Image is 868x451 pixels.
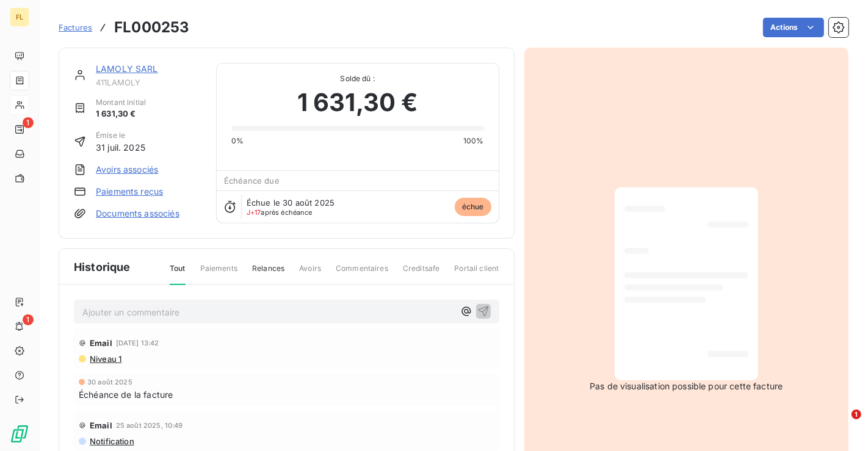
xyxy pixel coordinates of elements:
span: Échue le 30 août 2025 [247,198,335,207]
span: 1 631,30 € [297,84,418,121]
a: Avoirs associés [96,164,158,176]
div: FL [10,7,29,27]
button: Actions [763,18,824,37]
span: Échéance de la facture [79,388,173,401]
span: Avoirs [299,263,321,284]
span: 1 [23,314,34,325]
span: Niveau 1 [89,354,121,364]
span: Pas de visualisation possible pour cette facture [590,380,783,392]
span: Relances [252,263,284,284]
a: LAMOLY SARL [96,63,158,74]
span: Paiements [200,263,237,284]
span: 30 août 2025 [87,378,132,386]
span: 25 août 2025, 10:49 [116,422,183,429]
span: Portail client [454,263,499,284]
span: Tout [170,263,186,285]
span: 31 juil. 2025 [96,141,145,154]
span: échue [455,198,491,216]
span: Factures [59,23,92,32]
img: Logo LeanPay [10,424,29,444]
span: Email [90,420,112,430]
span: Historique [74,259,131,275]
span: 1 [852,410,861,419]
span: 1 [23,117,34,128]
span: Montant initial [96,97,146,108]
a: Paiements reçus [96,186,163,198]
h3: FL000253 [114,16,189,38]
span: 100% [463,135,484,146]
span: 411LAMOLY [96,78,201,87]
span: Commentaires [336,263,388,284]
span: Émise le [96,130,145,141]
a: Documents associés [96,207,179,220]
span: Échéance due [224,176,280,186]
iframe: Intercom live chat [826,410,856,439]
span: J+17 [247,208,261,217]
span: Creditsafe [403,263,440,284]
a: Factures [59,21,92,34]
span: après échéance [247,209,313,216]
span: 0% [231,135,244,146]
span: [DATE] 13:42 [116,339,159,347]
span: Email [90,338,112,348]
span: Solde dû : [231,73,484,84]
span: 1 631,30 € [96,108,146,120]
span: Notification [89,436,134,446]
